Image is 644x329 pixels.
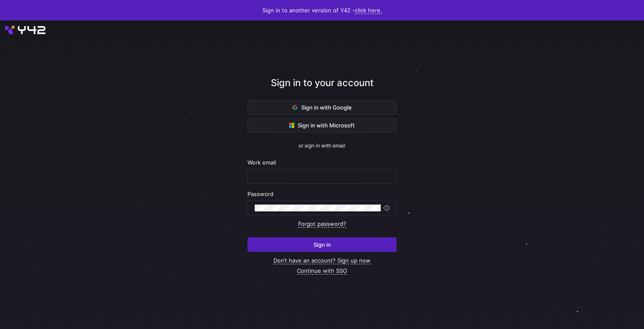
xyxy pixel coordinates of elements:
[247,237,397,252] button: Sign in
[293,104,352,111] span: Sign in with Google
[355,7,382,14] a: click here.
[297,267,347,274] a: Continue with SSO
[299,143,345,149] span: or sign in with email
[247,76,397,100] div: Sign in to your account
[247,159,276,166] span: Work email
[247,118,397,133] button: Sign in with Microsoft
[313,241,331,248] span: Sign in
[298,220,346,228] a: Forgot password?
[289,122,355,129] span: Sign in with Microsoft
[273,257,371,264] a: Don’t have an account? Sign up now
[247,190,273,197] span: Password
[247,100,397,115] button: Sign in with Google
